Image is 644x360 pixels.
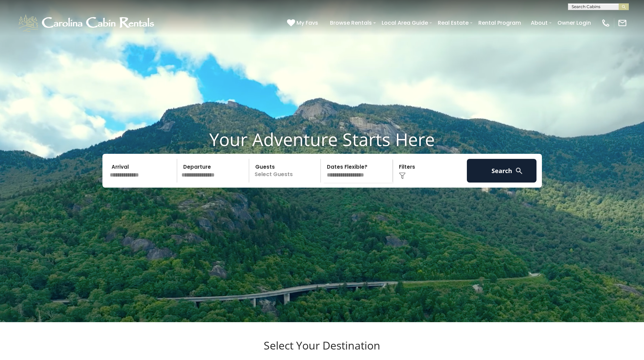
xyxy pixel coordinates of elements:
[296,19,318,27] span: My Favs
[554,17,594,29] a: Owner Login
[601,18,611,28] img: phone-regular-white.png
[527,17,551,29] a: About
[475,17,524,29] a: Rental Program
[378,17,431,29] a: Local Area Guide
[327,17,375,29] a: Browse Rentals
[618,18,627,28] img: mail-regular-white.png
[5,129,639,150] h1: Your Adventure Starts Here
[515,167,523,175] img: search-regular-white.png
[399,172,406,179] img: filter--v1.png
[251,159,321,183] p: Select Guests
[467,159,537,183] button: Search
[287,19,320,27] a: My Favs
[434,17,472,29] a: Real Estate
[17,13,157,33] img: White-1-1-2.png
